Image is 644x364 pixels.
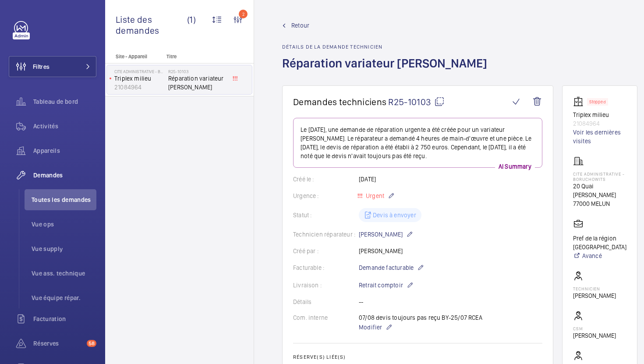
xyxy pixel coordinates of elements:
[32,244,96,253] span: Vue supply
[114,83,165,92] p: 21084964
[573,182,626,199] p: 20 Quai [PERSON_NAME]
[114,69,165,74] p: Cite Administrative - BORUCHOWITS
[573,286,616,291] p: Technicien
[282,44,492,50] h2: Détails de la demande technicien
[9,56,96,77] button: Filtres
[293,96,386,107] span: Demandes techniciens
[33,339,83,348] span: Réserves
[33,146,96,155] span: Appareils
[33,62,50,71] span: Filtres
[359,229,413,240] p: [PERSON_NAME]
[359,263,414,272] span: Demande facturable
[573,110,626,119] p: Triplex milieu
[291,21,309,30] span: Retour
[33,171,96,180] span: Demandes
[364,192,384,199] span: Urgent
[293,354,542,360] h2: Réserve(s) liée(s)
[573,326,616,331] p: CSM
[32,220,96,229] span: Vue ops
[573,291,616,300] p: [PERSON_NAME]
[589,100,606,103] p: Stopped
[301,125,535,160] p: Le [DATE], une demande de réparation urgente a été créée pour un variateur [PERSON_NAME]. Le répa...
[168,74,226,92] span: Réparation variateur [PERSON_NAME]
[495,162,535,171] p: AI Summary
[282,55,492,85] h1: Réparation variateur [PERSON_NAME]
[359,323,382,332] span: Modifier
[32,269,96,278] span: Vue ass. technique
[33,315,96,323] span: Facturation
[573,331,616,340] p: [PERSON_NAME]
[116,14,187,36] span: Liste des demandes
[573,234,626,251] p: Pref de la région [GEOGRAPHIC_DATA]
[33,97,96,106] span: Tableau de bord
[573,128,626,145] a: Voir les dernières visites
[87,340,96,347] span: 58
[168,69,226,74] h2: R25-10103
[573,96,587,107] img: elevator.svg
[573,171,626,182] p: Cite Administrative - BORUCHOWITS
[32,293,96,302] span: Vue équipe répar.
[573,199,626,208] p: 77000 MELUN
[114,74,165,83] p: Triplex milieu
[388,96,445,107] span: R25-10103
[33,122,96,131] span: Activités
[32,195,96,204] span: Toutes les demandes
[573,119,626,128] p: 21084964
[105,53,163,60] p: Site - Appareil
[573,251,626,260] a: Avancé
[359,280,414,290] p: Retrait comptoir
[166,53,224,60] p: Titre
